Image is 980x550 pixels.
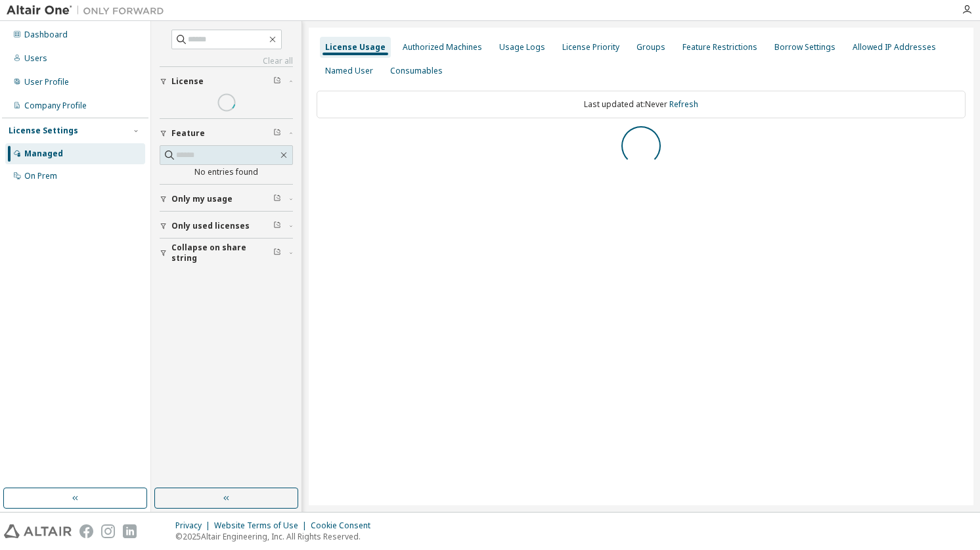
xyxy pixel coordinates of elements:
[160,239,293,267] button: Collapse on share string
[562,42,619,53] div: License Priority
[171,128,205,139] span: Feature
[79,524,93,538] img: facebook.svg
[214,520,311,531] div: Website Terms of Use
[273,248,281,258] span: Clear filter
[171,242,273,264] span: Collapse on share string
[123,524,137,538] img: linkedin.svg
[24,53,47,64] div: Users
[175,531,378,542] p: © 2025 Altair Engineering, Inc. All Rights Reserved.
[171,221,250,231] span: Only used licenses
[311,520,378,531] div: Cookie Consent
[636,42,665,53] div: Groups
[273,194,281,204] span: Clear filter
[24,149,63,159] div: Managed
[24,171,57,181] div: On Prem
[171,194,233,204] span: Only my usage
[7,4,171,17] img: Altair One
[24,30,68,40] div: Dashboard
[160,56,293,66] a: Clear all
[24,101,87,111] div: Company Profile
[317,91,966,118] div: Last updated at: Never
[160,185,293,214] button: Only my usage
[390,66,443,76] div: Consumables
[499,42,545,53] div: Usage Logs
[160,212,293,241] button: Only used licenses
[325,42,386,53] div: License Usage
[160,167,293,177] div: No entries found
[774,42,835,53] div: Borrow Settings
[4,524,72,538] img: altair_logo.svg
[853,42,936,53] div: Allowed IP Addresses
[9,126,78,136] div: License Settings
[273,128,281,139] span: Clear filter
[682,42,757,53] div: Feature Restrictions
[101,524,115,538] img: instagram.svg
[273,221,281,231] span: Clear filter
[669,99,698,110] a: Refresh
[160,119,293,148] button: Feature
[175,520,214,531] div: Privacy
[403,42,482,53] div: Authorized Machines
[325,66,373,76] div: Named User
[160,67,293,96] button: License
[273,76,281,87] span: Clear filter
[171,76,204,87] span: License
[24,77,69,87] div: User Profile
